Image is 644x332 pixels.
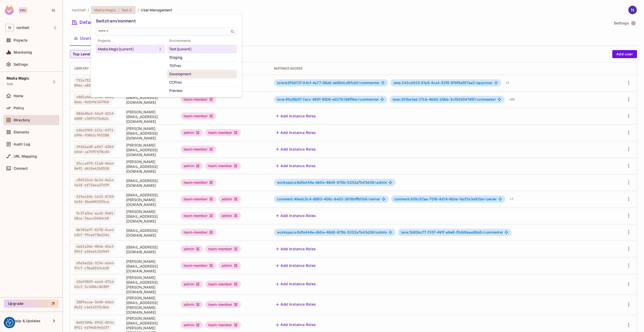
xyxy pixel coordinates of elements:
[6,319,13,326] img: Revisit consent button
[96,39,165,43] span: Projects
[98,46,157,52] div: Media Magic (current)
[169,63,235,69] div: TKPrev
[169,54,235,60] div: Staging
[169,88,235,94] div: Preview
[96,18,136,24] span: Switch environment
[169,79,235,85] div: CCPrev
[169,71,235,77] div: Development
[167,39,237,43] span: Environments
[6,319,13,326] button: Consent Preferences
[169,46,235,52] div: Test (current)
